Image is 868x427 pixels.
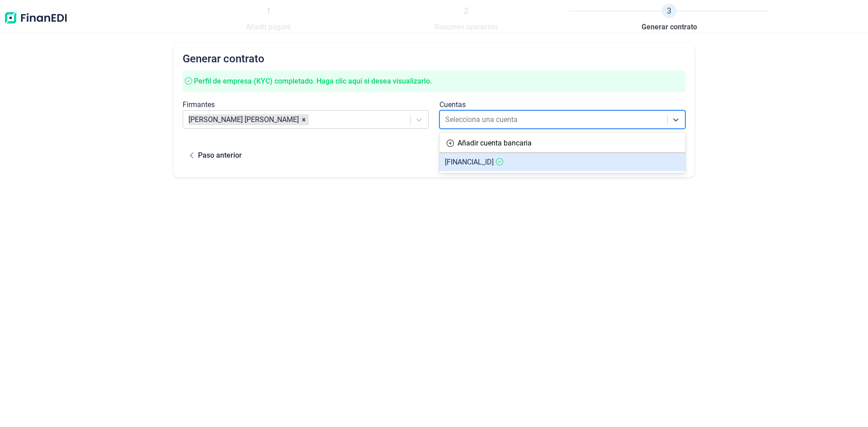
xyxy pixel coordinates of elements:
[189,114,299,125] article: [PERSON_NAME] [PERSON_NAME]
[445,158,494,166] span: [FINANCIAL_ID]
[642,22,697,33] span: Generar contrato
[439,134,685,152] div: Añadir cuenta bancaria
[198,150,242,161] div: Paso anterior
[458,138,532,149] div: Añadir cuenta bancaria
[4,4,68,33] img: Logo de aplicación
[662,4,676,18] span: 3
[183,99,429,110] div: Firmantes
[183,143,249,168] button: Paso anterior
[299,114,309,125] div: Remove MARIA JOSE
[642,4,697,33] a: 3Generar contrato
[183,52,685,65] h2: Generar contrato
[439,134,539,152] button: Añadir cuenta bancaria
[439,99,685,110] div: Cuentas
[194,77,432,85] span: Perfil de empresa (KYC) completado. Haga clic aquí si desea visualizarlo.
